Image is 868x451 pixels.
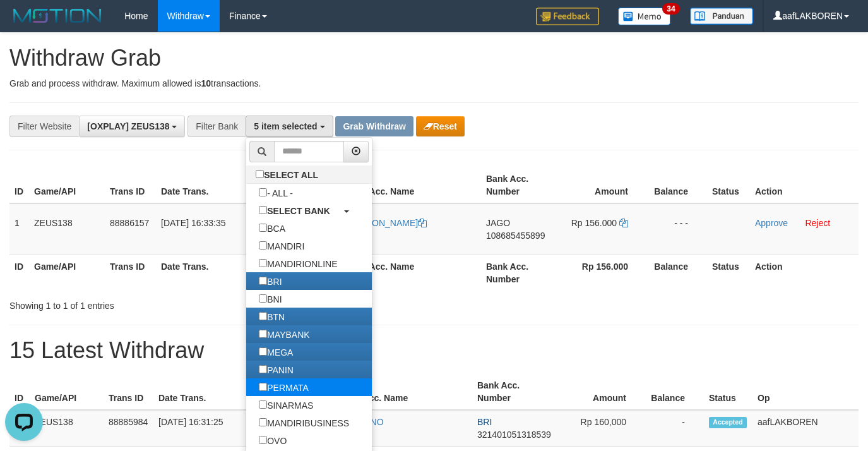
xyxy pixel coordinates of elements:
label: SINARMAS [246,396,326,414]
span: 5 item selected [254,121,317,131]
a: Reject [805,218,830,228]
th: Bank Acc. Name [340,167,481,203]
th: Game/API [30,374,104,410]
span: Copy 108685455899 to clipboard [486,231,545,241]
input: OVO [259,436,267,444]
input: SINARMAS [259,400,267,409]
th: Date Trans. [156,167,248,203]
a: [PERSON_NAME] [345,218,427,228]
button: Reset [416,116,465,136]
th: Balance [647,167,707,203]
input: PERMATA [259,383,267,391]
button: [OXPLAY] ZEUS138 [79,116,185,137]
td: - [645,410,704,447]
td: [DATE] 16:31:25 [153,410,244,447]
th: Amount [557,167,647,203]
b: SELECT BANK [267,206,330,216]
th: Trans ID [105,167,156,203]
label: MAYBANK [246,325,322,343]
th: Trans ID [105,255,156,291]
th: Action [750,255,859,291]
label: - ALL - [246,184,306,201]
strong: 10 [201,78,211,88]
img: MOTION_logo.png [9,6,105,25]
th: ID [9,255,29,291]
span: Rp 156.000 [571,218,617,228]
a: Approve [755,218,788,228]
label: PERMATA [246,378,321,396]
input: MANDIRI [259,241,267,250]
span: JAGO [486,218,510,228]
th: Bank Acc. Name [334,374,472,410]
label: MEGA [246,343,306,361]
td: ZEUS138 [30,410,104,447]
td: - - - [647,203,707,255]
th: Game/API [29,255,105,291]
td: 88885984 [104,410,153,447]
td: ZEUS138 [29,203,105,255]
label: BRI [246,272,294,290]
th: Bank Acc. Number [481,255,557,291]
button: Open LiveChat chat widget [5,5,43,43]
input: MANDIRIONLINE [259,259,267,267]
th: Trans ID [104,374,153,410]
div: Filter Website [9,116,79,137]
label: MANDIRIONLINE [246,255,350,272]
th: Rp 156.000 [557,255,647,291]
img: panduan.png [690,8,753,25]
input: SELECT ALL [256,170,264,178]
input: BCA [259,224,267,232]
button: 5 item selected [246,116,333,137]
span: [DATE] 16:33:35 [161,218,225,228]
th: Status [704,374,752,410]
label: PANIN [246,361,306,378]
input: MAYBANK [259,330,267,338]
th: Game/API [29,167,105,203]
th: ID [9,167,29,203]
label: BCA [246,219,298,237]
span: Copy 321401051318539 to clipboard [477,430,551,440]
td: Rp 160,000 [557,410,645,447]
span: BRI [477,417,492,427]
th: Bank Acc. Number [481,167,557,203]
td: 1 [9,203,29,255]
th: Action [750,167,859,203]
span: Accepted [709,417,747,428]
input: PANIN [259,365,267,373]
div: Filter Bank [187,116,246,137]
th: User ID [244,374,334,410]
input: - ALL - [259,188,267,196]
th: Date Trans. [153,374,244,410]
input: BTN [259,312,267,320]
input: SELECT BANK [259,206,267,214]
a: SELECT BANK [246,201,372,219]
th: Bank Acc. Number [472,374,557,410]
label: OVO [246,431,299,449]
th: Amount [557,374,645,410]
label: BNI [246,290,294,308]
td: KONTOLEKSONO [244,410,334,447]
span: 34 [662,3,679,15]
label: MANDIRIBUSINESS [246,414,362,431]
input: MANDIRIBUSINESS [259,418,267,426]
th: Op [752,374,859,410]
td: aafLAKBOREN [752,410,859,447]
input: BNI [259,294,267,303]
p: Grab and process withdraw. Maximum allowed is transactions. [9,77,859,90]
div: Showing 1 to 1 of 1 entries [9,294,352,312]
a: Copy 156000 to clipboard [619,218,628,228]
input: MEGA [259,347,267,356]
th: Balance [645,374,704,410]
span: 88886157 [110,218,149,228]
h1: Withdraw Grab [9,45,859,71]
button: Grab Withdraw [335,116,413,136]
input: BRI [259,277,267,285]
label: BTN [246,308,297,325]
th: Balance [647,255,707,291]
th: Status [707,167,750,203]
label: SELECT ALL [246,165,331,183]
img: Feedback.jpg [536,8,599,25]
label: MANDIRI [246,237,317,255]
a: PRAYITNO [339,417,384,427]
span: [OXPLAY] ZEUS138 [87,121,169,131]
